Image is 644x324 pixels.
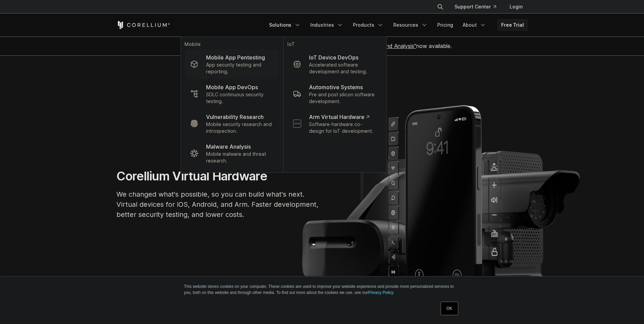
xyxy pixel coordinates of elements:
[287,41,382,49] p: IoT
[184,283,460,296] p: This website stores cookies on your computer. These cookies are used to improve your website expe...
[309,113,369,121] p: Arm Virtual Hardware
[265,19,528,31] div: Navigation Menu
[206,121,273,134] p: Mobile security research and introspection.
[184,79,279,109] a: Mobile App DevOps SDLC continuous security testing.
[116,21,170,29] a: Corellium Home
[309,53,358,61] p: IoT Device DevOps
[368,290,394,295] a: Privacy Policy.
[184,41,279,49] p: Mobile
[497,19,528,31] a: Free Trial
[441,302,458,315] a: OK
[306,19,348,31] a: Industries
[429,1,528,13] div: Navigation Menu
[184,49,279,79] a: Mobile App Pentesting App security testing and reporting.
[309,83,363,91] p: Automotive Systems
[184,139,279,168] a: Malware Analysis Mobile malware and threat research.
[206,91,273,105] p: SDLC continuous security testing.
[287,109,382,139] a: Arm Virtual Hardware Software-hardware co-design for IoT development.
[116,169,319,184] h1: Corellium Virtual Hardware
[206,113,264,121] p: Vulnerability Research
[349,19,388,31] a: Products
[504,1,528,13] a: Login
[309,121,377,134] p: Software-hardware co-design for IoT development.
[287,79,382,109] a: Automotive Systems Pre and post silicon software development.
[206,61,273,75] p: App security testing and reporting.
[389,19,432,31] a: Resources
[206,151,273,164] p: Mobile malware and threat research.
[309,61,377,75] p: Accelerated software development and testing.
[309,91,377,105] p: Pre and post silicon software development.
[434,1,446,13] button: Search
[449,1,502,13] a: Support Center
[459,19,490,31] a: About
[206,143,251,151] p: Malware Analysis
[206,83,258,91] p: Mobile App DevOps
[265,19,305,31] a: Solutions
[206,53,265,61] p: Mobile App Pentesting
[184,109,279,139] a: Vulnerability Research Mobile security research and introspection.
[287,49,382,79] a: IoT Device DevOps Accelerated software development and testing.
[433,19,457,31] a: Pricing
[116,189,319,220] p: We changed what's possible, so you can build what's next. Virtual devices for iOS, Android, and A...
